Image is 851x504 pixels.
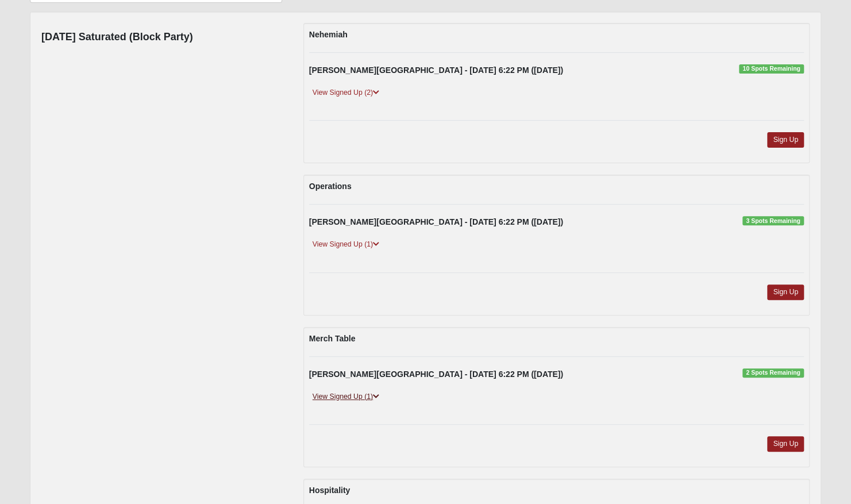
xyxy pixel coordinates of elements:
strong: Nehemiah [309,30,348,39]
strong: [PERSON_NAME][GEOGRAPHIC_DATA] - [DATE] 6:22 PM ([DATE]) [309,370,563,379]
span: 2 Spots Remaining [742,368,804,378]
a: Sign Up [767,132,804,148]
h4: [DATE] Saturated (Block Party) [41,31,193,44]
span: 3 Spots Remaining [742,216,804,225]
strong: [PERSON_NAME][GEOGRAPHIC_DATA] - [DATE] 6:22 PM ([DATE]) [309,66,563,75]
strong: [PERSON_NAME][GEOGRAPHIC_DATA] - [DATE] 6:22 PM ([DATE]) [309,217,563,226]
a: Sign Up [767,284,804,300]
span: 10 Spots Remaining [739,64,804,74]
a: View Signed Up (1) [309,238,383,251]
strong: Merch Table [309,334,356,343]
a: View Signed Up (2) [309,87,383,99]
a: Sign Up [767,436,804,452]
a: View Signed Up (1) [309,391,383,403]
strong: Hospitality [309,486,351,495]
strong: Operations [309,182,352,191]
